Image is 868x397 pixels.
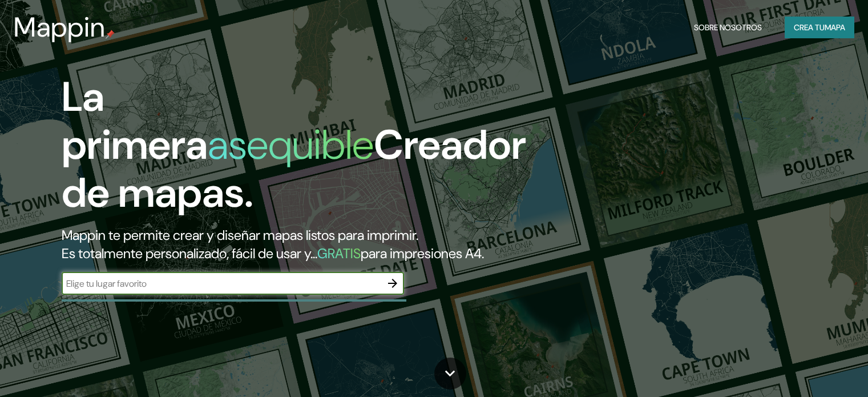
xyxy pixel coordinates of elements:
font: Mappin [14,9,106,45]
font: La primera [62,70,208,171]
font: Es totalmente personalizado, fácil de usar y... [62,244,317,262]
font: Sobre nosotros [694,22,762,33]
button: Crea tumapa [785,17,854,38]
font: GRATIS [317,244,361,262]
font: para impresiones A4. [361,244,484,262]
input: Elige tu lugar favorito [62,277,381,290]
font: asequible [208,118,374,171]
font: Mappin te permite crear y diseñar mapas listos para imprimir. [62,226,418,244]
iframe: Help widget launcher [766,352,855,384]
font: Creador de mapas. [62,118,526,219]
img: pin de mapeo [106,30,115,39]
font: Crea tu [794,22,825,33]
font: mapa [825,22,845,33]
button: Sobre nosotros [689,17,766,38]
